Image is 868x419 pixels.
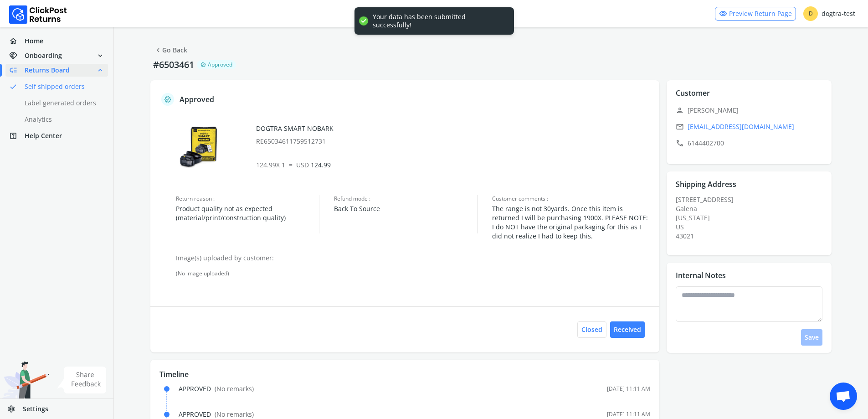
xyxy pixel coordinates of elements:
[215,410,254,419] span: ( No remarks )
[5,113,119,126] a: Analytics
[25,66,70,75] span: Returns Board
[176,124,221,170] img: row_image
[5,129,108,142] a: help_centerHelp Center
[57,367,107,393] img: share feedback
[150,42,191,58] button: chevron_leftGo Back
[96,64,104,77] span: expand_less
[5,80,119,93] a: doneSelf shipped orders
[5,35,108,47] a: homeHome
[179,410,254,419] div: APPROVED
[23,404,48,414] span: Settings
[25,51,62,60] span: Onboarding
[676,195,828,241] div: [STREET_ADDRESS]
[676,104,684,117] span: person
[9,5,67,24] img: Logo
[208,61,232,68] span: Approved
[334,204,477,213] span: Back To Source
[676,232,828,241] div: 43021
[373,13,505,29] div: Your data has been submitted successfully!
[9,129,25,142] span: help_center
[25,131,62,140] span: Help Center
[676,222,828,232] div: US
[577,321,606,338] button: Closed
[159,369,650,380] p: Timeline
[676,137,828,150] p: 6144402700
[9,80,17,93] span: done
[289,160,293,169] span: =
[676,88,710,98] p: Customer
[492,204,650,241] span: The range is not 30yards. Once this item is returned I will be purchasing 1900X. PLEASE NOTE: I d...
[5,97,119,109] a: Label generated orders
[676,120,828,133] a: email[EMAIL_ADDRESS][DOMAIN_NAME]
[803,6,818,21] span: D
[610,321,645,338] button: Received
[154,44,162,57] span: chevron_left
[719,7,727,20] span: visibility
[9,35,25,47] span: home
[256,137,651,146] p: RE65034611759512731
[179,384,254,393] div: APPROVED
[830,383,857,410] div: Open chat
[801,329,822,346] button: Save
[176,270,650,277] div: (No image uploaded)
[215,384,254,393] span: ( No remarks )
[715,7,796,21] a: visibilityPreview Return Page
[492,195,650,202] span: Customer comments :
[607,385,650,393] div: [DATE] 11:11 AM
[200,61,206,68] span: verified
[154,44,187,57] a: Go Back
[676,179,736,190] p: Shipping Address
[607,411,650,418] div: [DATE] 11:11 AM
[676,120,684,133] span: email
[296,160,309,169] span: USD
[676,213,828,222] div: [US_STATE]
[164,94,171,105] span: verified
[96,49,104,62] span: expand_more
[7,403,23,415] span: settings
[180,94,214,105] p: Approved
[676,204,828,213] div: Galena
[676,104,828,117] p: [PERSON_NAME]
[176,253,650,263] p: Image(s) uploaded by customer:
[256,160,651,170] p: 124.99 X 1
[256,124,651,146] div: DOGTRA SMART NOBARK
[296,160,331,169] span: 124.99
[334,195,477,202] span: Refund mode :
[803,6,855,21] div: dogtra-test
[676,137,684,150] span: call
[150,58,197,71] p: #6503461
[9,64,25,77] span: low_priority
[25,36,43,46] span: Home
[9,49,25,62] span: handshake
[676,270,726,281] p: Internal Notes
[176,195,319,202] span: Return reason :
[176,204,319,222] span: Product quality not as expected (material/print/construction quality)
